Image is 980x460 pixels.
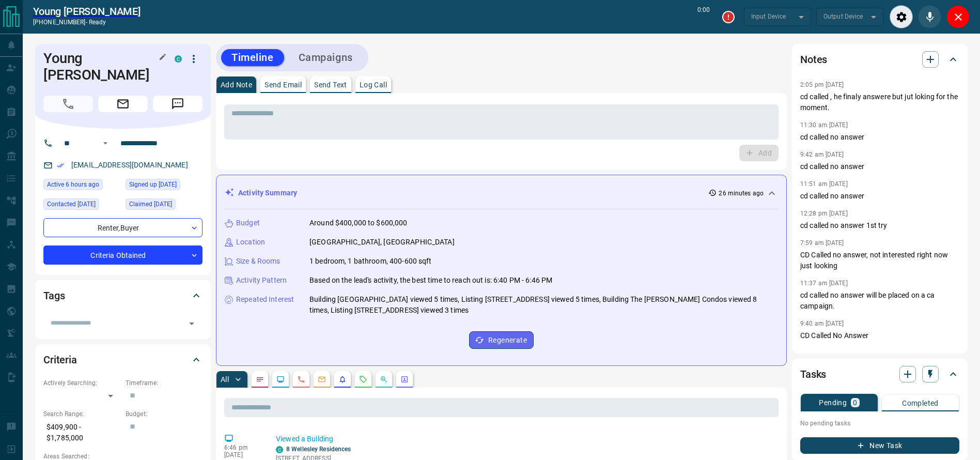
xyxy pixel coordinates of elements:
[236,237,265,248] p: Location
[43,409,120,419] p: Search Range:
[99,137,112,149] button: Open
[800,330,959,341] p: CD Called No Answer
[800,250,959,271] p: CD Called no answer, not interested right now just looking
[800,91,959,113] p: cd called , he finaly answere but jut loking for the moment.
[800,180,848,188] p: 11:51 am [DATE]
[126,378,203,388] p: Timeframe:
[224,444,260,451] p: 6:46 pm
[697,5,710,28] p: 0:00
[359,375,367,384] svg: Requests
[126,179,203,193] div: Fri Oct 29 2021
[33,5,141,18] a: Young [PERSON_NAME]
[314,81,347,88] p: Send Text
[800,290,959,312] p: cd called no answer will be placed on a ca campaign.
[469,331,534,349] button: Regenerate
[400,375,409,384] svg: Agent Actions
[126,409,203,419] p: Budget:
[338,375,347,384] svg: Listing Alerts
[43,287,65,304] h2: Tags
[221,81,252,88] p: Add Note
[800,437,959,454] button: New Task
[265,81,302,88] p: Send Email
[800,280,848,287] p: 11:37 am [DATE]
[43,351,77,368] h2: Criteria
[853,399,857,406] p: 0
[221,49,284,66] button: Timeline
[890,5,913,28] div: Audio Settings
[89,19,106,26] span: ready
[309,294,778,316] p: Building [GEOGRAPHIC_DATA] viewed 5 times, Listing [STREET_ADDRESS] viewed 5 times, Building The ...
[276,446,283,453] div: condos.ca
[175,55,182,63] div: condos.ca
[800,151,844,158] p: 9:42 am [DATE]
[800,47,959,72] div: Notes
[800,210,848,217] p: 12:28 pm [DATE]
[380,375,388,384] svg: Opportunities
[225,183,778,203] div: Activity Summary26 minutes ago
[309,256,432,267] p: 1 bedroom, 1 bathroom, 400-600 sqft
[800,81,844,88] p: 2:05 pm [DATE]
[126,198,203,213] div: Thu Jan 09 2025
[800,220,959,231] p: cd called no answer 1st try
[318,375,326,384] svg: Emails
[57,162,64,169] svg: Email Verified
[43,179,120,193] div: Tue Sep 16 2025
[43,347,203,372] div: Criteria
[43,283,203,308] div: Tags
[309,275,552,286] p: Based on the lead's activity, the best time to reach out is: 6:40 PM - 6:46 PM
[719,189,764,198] p: 26 minutes ago
[184,316,199,331] button: Open
[800,416,959,431] p: No pending tasks
[236,218,260,228] p: Budget
[309,218,408,228] p: Around $400,000 to $600,000
[276,434,774,444] p: Viewed a Building
[800,121,848,129] p: 11:30 am [DATE]
[47,179,99,190] span: Active 6 hours ago
[309,237,455,248] p: [GEOGRAPHIC_DATA], [GEOGRAPHIC_DATA]
[98,96,148,112] span: Email
[236,294,294,305] p: Repeated Interest
[129,199,172,209] span: Claimed [DATE]
[800,132,959,143] p: cd called no answer
[800,362,959,387] div: Tasks
[946,5,970,28] div: Close
[43,96,93,112] span: Call
[819,399,847,406] p: Pending
[256,375,264,384] svg: Notes
[43,218,203,237] div: Renter , Buyer
[800,320,844,327] p: 9:40 am [DATE]
[800,191,959,202] p: cd called no answer
[238,188,297,198] p: Activity Summary
[43,378,120,388] p: Actively Searching:
[276,375,285,384] svg: Lead Browsing Activity
[297,375,305,384] svg: Calls
[800,51,827,68] h2: Notes
[153,96,203,112] span: Message
[43,246,203,265] div: Criteria Obtained
[47,199,96,209] span: Contacted [DATE]
[33,18,141,27] p: [PHONE_NUMBER] -
[918,5,941,28] div: Mute
[71,161,188,169] a: [EMAIL_ADDRESS][DOMAIN_NAME]
[129,179,177,190] span: Signed up [DATE]
[360,81,387,88] p: Log Call
[236,256,281,267] p: Size & Rooms
[288,49,363,66] button: Campaigns
[236,275,287,286] p: Activity Pattern
[286,446,351,453] a: 8 Wellesley Residences
[800,239,844,247] p: 7:59 am [DATE]
[902,400,939,407] p: Completed
[43,198,120,213] div: Wed Sep 03 2025
[43,419,120,447] p: $409,900 - $1,785,000
[800,366,826,382] h2: Tasks
[221,376,229,383] p: All
[800,161,959,172] p: cd called no answer
[43,50,159,83] h1: Young [PERSON_NAME]
[224,451,260,458] p: [DATE]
